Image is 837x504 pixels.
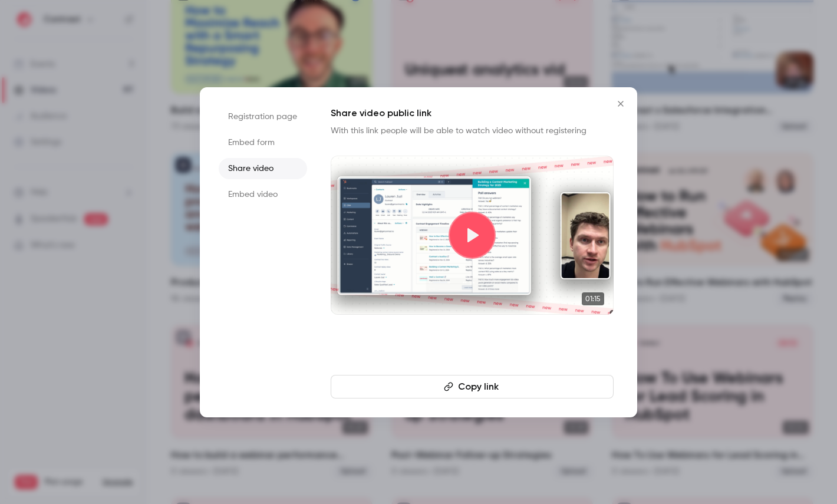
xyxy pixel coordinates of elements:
h1: Share video public link [331,106,614,120]
button: Copy link [331,375,614,398]
li: Embed form [219,132,307,153]
p: With this link people will be able to watch video without registering [331,125,614,137]
li: Registration page [219,106,307,127]
li: Share video [219,158,307,179]
span: 01:15 [582,292,604,305]
button: Close [609,92,632,116]
li: Embed video [219,184,307,205]
a: 01:15 [331,156,614,315]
